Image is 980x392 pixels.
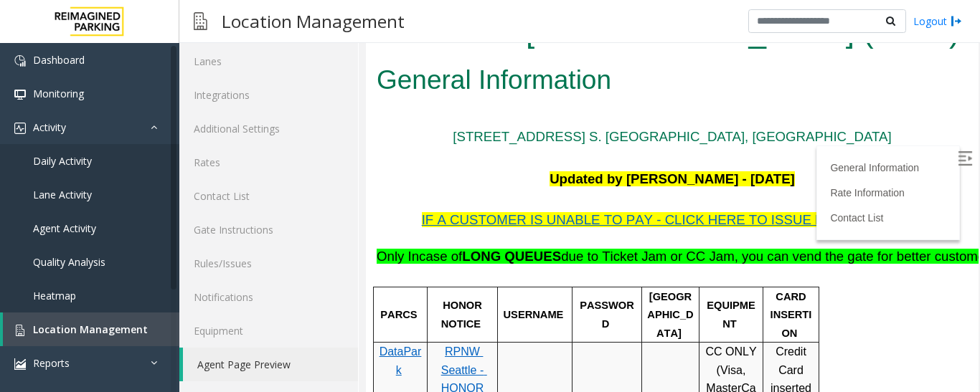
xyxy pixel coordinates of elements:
[194,4,207,39] img: pageIcon
[214,292,268,322] span: PASSWORD
[56,205,554,220] span: IF A CUSTOMER IS UNABLE TO PAY - CLICK HERE TO ISSUE HONOR NOTICE
[75,292,119,322] span: HONOR NOTICE
[33,356,70,370] span: Reports
[179,213,358,247] a: Gate Instructions
[33,120,66,134] span: Activity
[464,205,517,216] a: Contact List
[14,325,26,336] img: 'icon'
[96,242,195,257] b: LONG QUEUES
[951,14,962,29] img: logout
[87,122,525,137] a: [STREET_ADDRESS] S. [GEOGRAPHIC_DATA], [GEOGRAPHIC_DATA]
[33,188,92,201] span: Lane Activity
[3,312,179,346] a: Location Management
[11,2,602,47] h1: R30-204 - [GEOGRAPHIC_DATA] (R390)
[14,302,51,313] span: PARCS
[179,179,358,213] a: Contact List
[33,289,76,302] span: Heatmap
[14,55,26,67] img: 'icon'
[14,338,56,369] a: DataPark
[179,44,358,78] a: Lanes
[179,145,358,179] a: Rates
[11,242,693,257] span: Only Incase of due to Ticket Jam or CC Jam, you can vend the gate for better customer experience
[33,154,92,168] span: Daily Activity
[913,14,962,29] a: Logout
[464,155,553,166] a: General Information
[183,348,358,381] a: Agent Page Preview
[179,280,358,314] a: Notifications
[184,164,429,179] b: Updated by [PERSON_NAME] - [DATE]
[215,4,412,39] h3: Location Management
[56,207,554,219] a: IF A CUSTOMER IS UNABLE TO PAY - CLICK HERE TO ISSUE HONOR NOTICE
[14,123,26,134] img: 'icon'
[33,322,148,336] span: Location Management
[179,314,358,348] a: Equipment
[592,144,606,158] img: Open/Close Sidebar Menu
[33,221,96,235] span: Agent Activity
[138,302,198,313] span: USERNAME
[14,89,26,100] img: 'icon'
[11,54,602,92] h2: General Information
[179,247,358,280] a: Rules/Issues
[33,53,85,67] span: Dashboard
[464,180,539,191] a: Rate Information
[341,292,390,322] span: EQUIPMENT
[339,338,394,369] span: CC ONLY (
[179,112,358,145] a: Additional Settings
[33,255,105,269] span: Quality Analysis
[179,78,358,112] a: Integrations
[281,284,327,332] span: [GEOGRAPHIC_DATA]
[14,358,26,370] img: 'icon'
[405,284,446,332] span: CARD INSERTION
[33,87,84,100] span: Monitoring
